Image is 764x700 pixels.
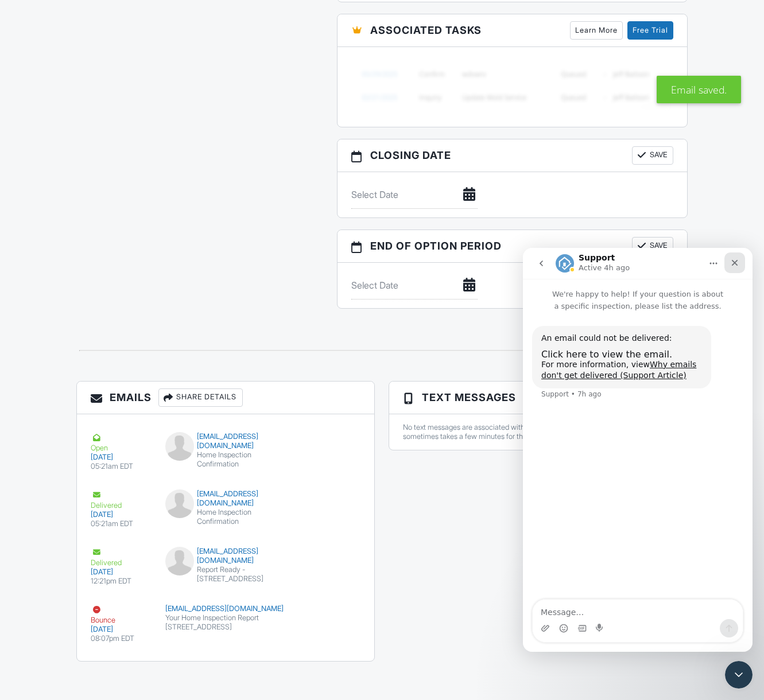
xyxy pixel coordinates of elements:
div: Share Details [158,388,243,407]
h3: Text Messages [389,382,687,414]
div: Home Inspection Confirmation [165,450,286,469]
img: default-user-f0147aede5fd5fa78ca7ade42f37bd4542148d508eef1c3d3ea960f66861d68b.jpg [165,489,194,518]
img: blurred-tasks-251b60f19c3f713f9215ee2a18cbf2105fc2d72fcd585247cf5e9ec0c957c1dd.png [351,56,673,115]
input: Select Date [351,181,478,209]
div: Bounce [91,604,152,625]
button: Save [632,146,673,165]
div: Delivered [91,489,152,510]
div: 12:21pm EDT [91,577,152,586]
div: [EMAIL_ADDRESS][DOMAIN_NAME] [165,432,286,450]
img: default-user-f0147aede5fd5fa78ca7ade42f37bd4542148d508eef1c3d3ea960f66861d68b.jpg [165,432,194,461]
div: [EMAIL_ADDRESS][DOMAIN_NAME] [165,547,286,565]
a: Delivered [DATE] 12:21pm EDT [EMAIL_ADDRESS][DOMAIN_NAME] Report Ready -[STREET_ADDRESS] [77,538,374,595]
div: Report Ready -[STREET_ADDRESS] [165,565,286,584]
div: Email saved. [657,76,741,103]
img: default-user-f0147aede5fd5fa78ca7ade42f37bd4542148d508eef1c3d3ea960f66861d68b.jpg [165,547,194,575]
button: Save [632,237,673,255]
div: [DATE] [91,625,152,634]
span: Associated Tasks [370,22,482,38]
a: Free Trial [627,21,673,40]
span: End of Option Period [370,238,502,254]
div: [DATE] [91,453,152,462]
a: Open [DATE] 05:21am EDT [EMAIL_ADDRESS][DOMAIN_NAME] Home Inspection Confirmation [77,423,374,480]
div: 08:07pm EDT [91,634,152,643]
h3: Emails [77,382,374,414]
div: Home Inspection Confirmation [165,508,286,526]
div: 05:21am EDT [91,519,152,528]
iframe: Intercom live chat [523,248,753,652]
a: Delivered [DATE] 05:21am EDT [EMAIL_ADDRESS][DOMAIN_NAME] Home Inspection Confirmation [77,480,374,538]
div: Open [91,432,152,453]
iframe: Intercom live chat [725,661,753,689]
a: Bounce [DATE] 08:07pm EDT [EMAIL_ADDRESS][DOMAIN_NAME] Your Home Inspection Report [STREET_ADDRESS] [77,595,374,652]
div: [EMAIL_ADDRESS][DOMAIN_NAME] [165,604,286,613]
div: [EMAIL_ADDRESS][DOMAIN_NAME] [165,489,286,508]
span: Closing date [370,147,451,163]
div: Your Home Inspection Report [STREET_ADDRESS] [165,613,286,632]
input: Select Date [351,271,478,300]
div: 05:21am EDT [91,462,152,471]
div: No text messages are associated with this inspection (if you just created it, it sometimes takes ... [403,423,673,441]
a: Learn More [570,21,623,40]
div: Delivered [91,547,152,567]
div: [DATE] [91,510,152,519]
div: [DATE] [91,567,152,577]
